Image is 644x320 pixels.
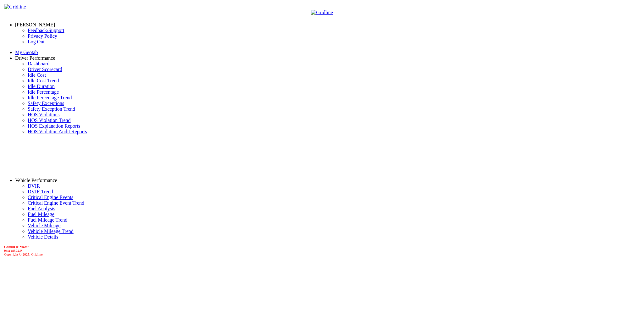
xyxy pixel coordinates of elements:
[4,4,26,10] img: Gridline
[28,183,40,189] a: DVIR
[28,39,45,44] a: Log Out
[15,22,55,27] a: [PERSON_NAME]
[4,245,641,256] div: Copyright © 2025, Gridline
[4,245,29,249] b: Gemini & Motor
[28,78,59,83] a: Idle Cost Trend
[28,95,72,100] a: Idle Percentage Trend
[28,61,49,66] a: Dashboard
[28,118,71,123] a: HOS Violation Trend
[15,50,38,55] a: My Geotab
[311,10,333,15] img: Gridline
[28,84,55,89] a: Idle Duration
[28,123,80,129] a: HOS Explanation Reports
[28,229,74,234] a: Vehicle Mileage Trend
[28,200,84,206] a: Critical Engine Event Trend
[15,55,55,61] a: Driver Performance
[28,212,54,217] a: Fuel Mileage
[28,189,53,194] a: DVIR Trend
[28,89,59,95] a: Idle Percentage
[28,106,75,112] a: Safety Exception Trend
[28,33,57,39] a: Privacy Policy
[28,129,87,134] a: HOS Violation Audit Reports
[15,178,57,183] a: Vehicle Performance
[28,72,46,78] a: Idle Cost
[28,112,59,117] a: HOS Violations
[28,217,67,223] a: Fuel Mileage Trend
[28,206,55,211] a: Fuel Analysis
[4,249,22,252] i: beta v.8.24.0
[28,67,62,72] a: Driver Scorecard
[28,28,64,33] a: Feedback/Support
[28,223,60,228] a: Vehicle Mileage
[28,101,64,106] a: Safety Exceptions
[28,234,58,240] a: Vehicle Details
[28,195,73,200] a: Critical Engine Events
